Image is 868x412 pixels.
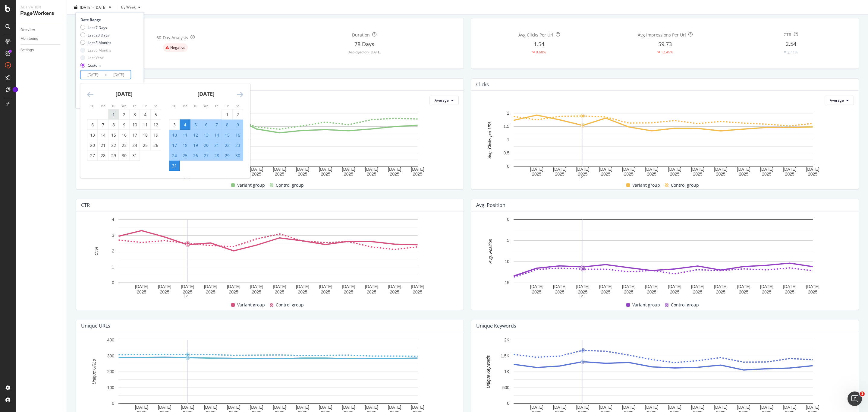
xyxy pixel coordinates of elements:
div: Deployed on [DATE] [348,49,381,55]
td: Choose Saturday, July 19, 2025 as your check-out date. It’s available. [150,130,161,140]
div: 17 [169,142,180,148]
div: 13 [87,132,98,138]
small: We [121,103,126,108]
text: 2025 [298,171,307,176]
text: [DATE] [576,166,589,171]
div: 31 [169,163,180,169]
div: 23 [233,142,243,148]
td: Choose Tuesday, July 15, 2025 as your check-out date. It’s available. [108,130,119,140]
div: 15 [222,132,232,138]
div: 4 [180,122,190,128]
text: [DATE] [553,284,566,289]
div: 20 [87,142,98,148]
div: CTR [784,32,791,38]
td: Selected as end date. Sunday, August 31, 2025 [169,160,180,171]
text: [DATE] [342,284,355,289]
div: 31 [130,152,140,158]
text: [DATE] [135,284,148,289]
text: [DATE] [530,284,543,289]
div: Last 6 Months [80,47,111,52]
small: We [203,103,208,108]
div: 5 [190,122,201,128]
div: 6 [201,122,211,128]
span: [DATE] - [DATE] [80,5,106,10]
small: Su [90,103,94,108]
text: [DATE] [365,284,378,289]
text: [DATE] [737,284,750,289]
div: 18 [140,132,150,138]
text: [DATE] [622,284,635,289]
text: 0 [507,164,509,169]
text: 0 [112,280,114,285]
td: Choose Tuesday, July 22, 2025 as your check-out date. It’s available. [108,140,119,150]
small: Tu [112,103,115,108]
div: 30 [119,152,129,158]
text: [DATE] [645,166,658,171]
div: 15 [108,132,119,138]
svg: A chart. [476,216,850,296]
div: Clicks [476,81,489,87]
svg: A chart. [81,216,455,296]
td: Selected. Monday, August 25, 2025 [180,150,190,160]
div: 25 [140,142,150,148]
span: By Week [119,5,136,10]
small: Tu [193,103,197,108]
div: Last Year [88,55,103,60]
td: Selected. Sunday, August 10, 2025 [169,130,180,140]
svg: A chart. [81,110,455,177]
td: Choose Sunday, July 27, 2025 as your check-out date. It’s available. [87,150,98,160]
div: 59.73 [658,40,672,48]
td: Selected. Friday, August 22, 2025 [222,140,232,150]
div: Custom [80,62,111,68]
td: Selected. Thursday, August 14, 2025 [211,130,222,140]
small: Fr [225,103,229,108]
text: 2025 [275,171,284,176]
text: 5 [507,238,509,243]
td: Choose Wednesday, July 30, 2025 as your check-out date. It’s available. [119,150,129,160]
div: 8 [222,122,232,128]
div: 23 [119,142,129,148]
text: 2 [112,249,114,253]
td: Choose Saturday, July 12, 2025 as your check-out date. It’s available. [150,119,161,130]
td: Selected. Wednesday, August 20, 2025 [201,140,211,150]
text: [DATE] [250,284,263,289]
div: Last 28 Days [88,32,109,37]
text: 2025 [808,171,817,176]
div: 21 [212,142,222,148]
div: A chart. [476,110,850,177]
text: [DATE] [645,284,658,289]
div: Last 3 Months [88,40,111,45]
text: 1 [112,264,114,269]
text: 2025 [390,171,399,176]
td: Selected. Monday, August 11, 2025 [180,130,190,140]
text: [DATE] [760,284,773,289]
div: Last Year [80,55,111,60]
div: 7 [98,122,108,128]
text: [DATE] [365,166,378,171]
div: 2.54 [786,40,796,48]
td: Choose Sunday, July 20, 2025 as your check-out date. It’s available. [87,140,98,150]
text: [DATE] [760,166,773,171]
text: [DATE] [806,166,819,171]
text: [DATE] [273,284,286,289]
div: 3 [169,122,180,128]
a: Settings [20,47,62,53]
td: Selected. Saturday, August 30, 2025 [232,150,243,160]
div: 3 [130,111,140,117]
span: 1 [860,391,865,396]
div: 22 [108,142,119,148]
div: 21 [98,142,108,148]
button: [DATE] - [DATE] [72,2,114,12]
td: Choose Friday, July 11, 2025 as your check-out date. It’s available. [140,119,150,130]
text: 2025 [739,171,748,176]
div: 12 [151,122,161,128]
text: [DATE] [273,166,286,171]
div: Move forward to switch to the next month. [237,90,243,98]
div: 28 [212,152,222,158]
div: Date Range [80,17,138,22]
div: 8 [108,122,119,128]
text: [DATE] [737,166,750,171]
strong: [DATE] [197,90,215,97]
